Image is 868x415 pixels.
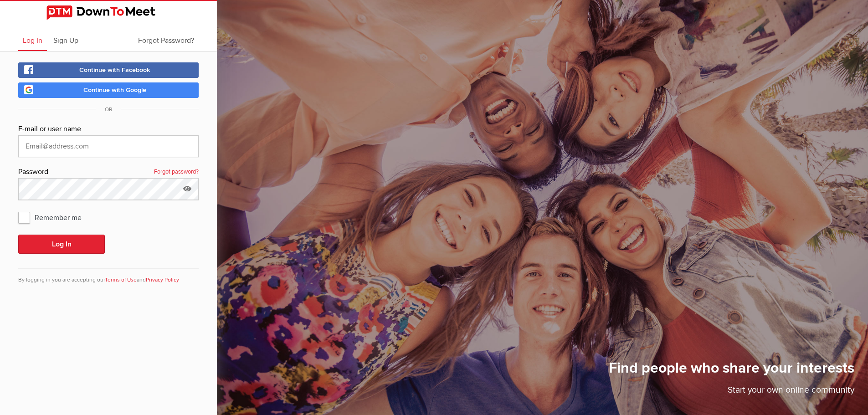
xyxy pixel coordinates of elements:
a: Continue with Google [18,82,199,98]
a: Continue with Facebook [18,62,199,78]
input: Email@address.com [18,135,199,157]
span: Sign Up [53,36,78,45]
div: By logging in you are accepting our and [18,268,199,284]
span: OR [96,106,121,113]
span: Continue with Facebook [79,66,150,74]
span: Log In [23,36,42,45]
a: Sign Up [49,28,83,51]
p: Start your own online community [609,384,854,401]
h1: Find people who share your interests [609,359,854,384]
a: Log In [18,28,47,51]
span: Forgot Password? [138,36,194,45]
a: Forgot Password? [134,28,199,51]
div: E-mail or user name [18,123,199,135]
span: Remember me [18,209,91,225]
img: DownToMeet [46,5,170,20]
div: Password [18,166,199,178]
a: Forgot password? [154,166,199,178]
button: Log In [18,235,105,254]
a: Privacy Policy [146,277,179,283]
span: Continue with Google [83,86,146,94]
a: Terms of Use [105,277,137,283]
